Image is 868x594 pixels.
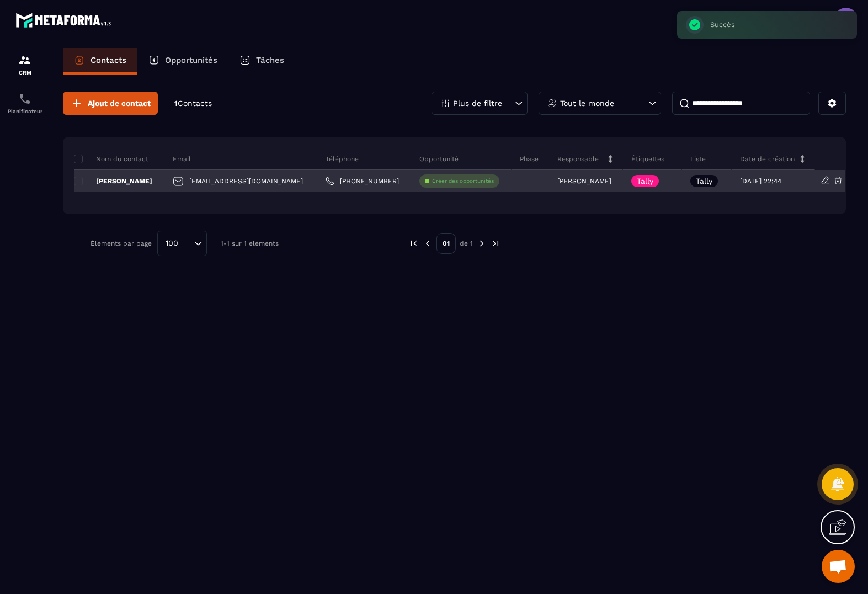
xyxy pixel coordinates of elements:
[326,155,359,163] p: Téléphone
[453,99,502,107] p: Plus de filtre
[63,48,137,75] a: Contacts
[696,177,712,185] p: Tally
[822,550,855,583] div: Ouvrir le chat
[228,48,295,75] a: Tâches
[432,177,494,185] p: Créer des opportunités
[557,177,611,185] p: [PERSON_NAME]
[178,99,212,108] span: Contacts
[3,45,47,84] a: formationformationCRM
[88,98,151,109] span: Ajout de contact
[63,92,158,115] button: Ajout de contact
[174,98,212,109] p: 1
[557,155,599,163] p: Responsable
[491,238,500,248] img: next
[157,231,207,256] div: Search for option
[137,48,228,75] a: Opportunités
[165,55,217,65] p: Opportunités
[477,238,487,248] img: next
[256,55,284,65] p: Tâches
[631,155,664,163] p: Étiquettes
[460,239,473,248] p: de 1
[423,238,433,248] img: prev
[740,155,795,163] p: Date de création
[560,99,614,107] p: Tout le monde
[520,155,539,163] p: Phase
[221,240,279,247] p: 1-1 sur 1 éléments
[3,108,47,114] p: Planificateur
[419,155,459,163] p: Opportunité
[173,155,191,163] p: Email
[326,177,399,185] a: [PHONE_NUMBER]
[18,92,31,105] img: scheduler
[436,233,456,254] p: 01
[74,177,152,185] p: [PERSON_NAME]
[740,177,781,185] p: [DATE] 22:44
[690,155,706,163] p: Liste
[3,70,47,76] p: CRM
[637,177,653,185] p: Tally
[182,237,191,250] input: Search for option
[18,54,31,67] img: formation
[74,155,148,163] p: Nom du contact
[162,237,182,250] span: 100
[90,240,152,247] p: Éléments par page
[90,55,126,65] p: Contacts
[409,238,419,248] img: prev
[3,84,47,123] a: schedulerschedulerPlanificateur
[15,10,115,30] img: logo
